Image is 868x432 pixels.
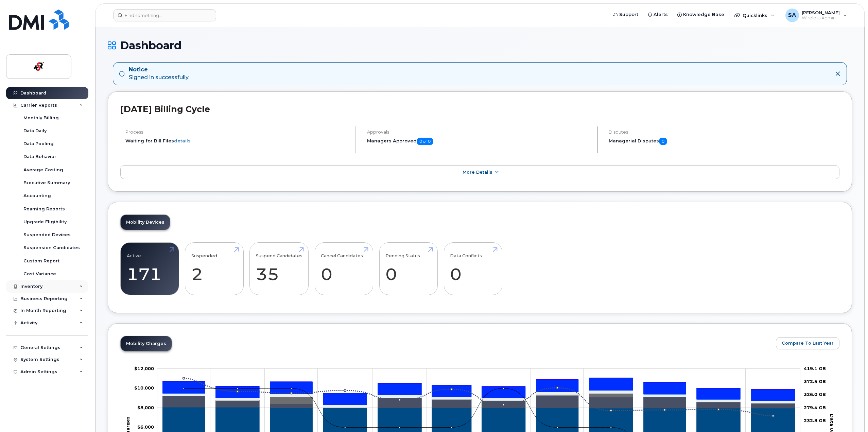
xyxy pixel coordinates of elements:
[137,424,154,430] g: $0
[385,246,431,291] a: Pending Status 0
[120,104,839,114] h2: [DATE] Billing Cycle
[804,366,826,371] tspan: 419.1 GB
[127,246,173,291] a: Active 171
[125,138,350,144] li: Waiting for Bill Files
[776,337,839,349] button: Compare To Last Year
[804,418,826,423] tspan: 232.8 GB
[804,392,826,397] tspan: 326.0 GB
[321,246,367,291] a: Cancel Candidates 0
[134,366,154,371] g: $0
[804,405,826,410] tspan: 279.4 GB
[463,170,492,175] span: More Details
[134,366,154,371] tspan: $12,000
[256,246,302,291] a: Suspend Candidates 35
[134,385,154,391] g: $0
[134,385,154,391] tspan: $10,000
[108,39,852,51] h1: Dashboard
[121,215,170,230] a: Mobility Devices
[417,138,433,145] span: 0 of 0
[609,138,839,145] h5: Managerial Disputes
[659,138,667,145] span: 0
[121,336,172,351] a: Mobility Charges
[129,66,189,82] div: Signed in successfully.
[137,405,154,410] g: $0
[367,129,591,135] h4: Approvals
[782,340,834,346] span: Compare To Last Year
[137,405,154,410] tspan: $8,000
[125,129,350,135] h4: Process
[609,129,839,135] h4: Disputes
[174,138,191,143] a: details
[137,424,154,430] tspan: $6,000
[367,138,591,145] h5: Managers Approved
[163,378,795,405] g: HST
[804,379,826,384] tspan: 372.5 GB
[129,66,189,74] strong: Notice
[450,246,496,291] a: Data Conflicts 0
[191,246,237,291] a: Suspended 2
[163,395,795,408] g: Roaming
